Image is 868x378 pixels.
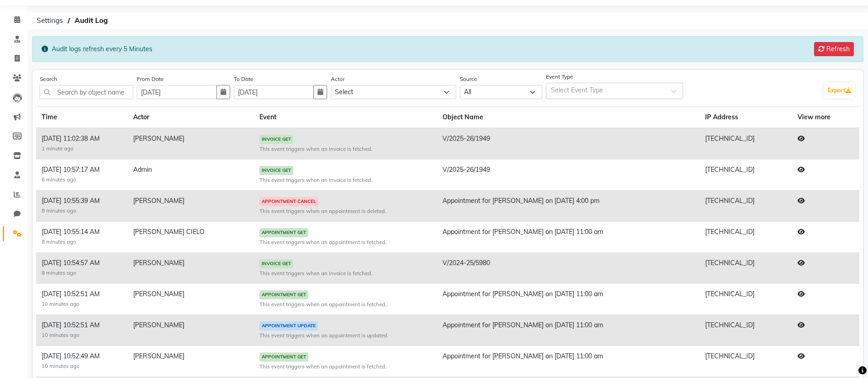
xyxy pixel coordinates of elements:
[42,176,76,183] small: 6 minutes ago
[42,332,79,338] small: 10 minutes ago
[36,107,128,128] th: Time
[36,191,128,222] td: [DATE] 10:55:39 AM
[259,239,387,245] small: This event triggers when an appointment is fetched.
[259,166,293,175] span: INVOICE GET
[259,270,372,277] small: This event triggers when an invoice is fetched.
[700,253,792,284] td: [TECHNICAL_ID]
[128,128,254,160] td: [PERSON_NAME]
[700,191,792,222] td: [TECHNICAL_ID]
[259,363,387,370] small: This event triggers when an appointment is fetched.
[259,208,386,214] small: This event triggers when an appointment is deleted.
[700,222,792,253] td: [TECHNICAL_ID]
[128,315,254,346] td: [PERSON_NAME]
[700,128,792,160] td: [TECHNICAL_ID]
[259,332,388,339] small: This event triggers when an appointment is updated.
[259,290,308,299] span: APPOINTMENT GET
[824,83,855,98] button: Export
[331,75,456,83] label: Actor
[259,301,387,308] small: This event triggers when an appointment is fetched.
[700,315,792,346] td: [TECHNICAL_ID]
[36,253,128,284] td: [DATE] 10:54:57 AM
[259,177,372,183] small: This event triggers when an invoice is fetched.
[700,346,792,377] td: [TECHNICAL_ID]
[36,222,128,253] td: [DATE] 10:55:14 AM
[700,107,792,128] th: IP Address
[36,284,128,315] td: [DATE] 10:52:51 AM
[437,222,700,253] td: Appointment for [PERSON_NAME] on [DATE] 11:00 am
[437,253,700,284] td: V/2024-25/5980
[700,160,792,191] td: [TECHNICAL_ID]
[259,259,293,268] span: INVOICE GET
[437,128,700,160] td: V/2025-26/1949
[32,12,68,29] span: Settings
[128,107,254,128] th: Actor
[792,107,859,128] th: View more
[460,75,542,83] label: Source
[42,363,79,369] small: 10 minutes ago
[128,284,254,315] td: [PERSON_NAME]
[42,44,152,54] div: Audit logs refresh every 5 Minutes
[128,160,254,191] td: Admin
[814,42,854,56] button: Refresh
[234,75,327,83] label: To Date
[39,85,133,99] input: Search by object name
[128,191,254,222] td: [PERSON_NAME]
[128,253,254,284] td: [PERSON_NAME]
[128,346,254,377] td: [PERSON_NAME]
[437,284,700,315] td: Appointment for [PERSON_NAME] on [DATE] 11:00 am
[42,239,76,245] small: 8 minutes ago
[700,284,792,315] td: [TECHNICAL_ID]
[550,85,603,97] div: Select Event Type
[259,228,308,237] span: APPOINTMENT GET
[42,208,76,214] small: 8 minutes ago
[259,135,293,144] span: INVOICE GET
[259,321,318,330] span: APPOINTMENT UPDATE
[254,107,437,128] th: Event
[36,160,128,191] td: [DATE] 10:57:17 AM
[259,146,372,152] small: This event triggers when an invoice is fetched.
[546,73,819,81] label: Event Type
[128,222,254,253] td: [PERSON_NAME] CIELO
[137,75,230,83] label: From Date
[437,160,700,191] td: V/2025-26/1949
[437,191,700,222] td: Appointment for [PERSON_NAME] on [DATE] 4:00 pm
[42,301,79,307] small: 10 minutes ago
[437,346,700,377] td: Appointment for [PERSON_NAME] on [DATE] 11:00 am
[259,197,318,206] span: APPOINTMENT CANCEL
[259,352,308,362] span: APPOINTMENT GET
[437,315,700,346] td: Appointment for [PERSON_NAME] on [DATE] 11:00 am
[36,346,128,377] td: [DATE] 10:52:49 AM
[42,270,76,276] small: 8 minutes ago
[70,12,113,29] span: Audit Log
[40,75,133,83] label: Search
[437,107,700,128] th: Object Name
[36,128,128,160] td: [DATE] 11:02:38 AM
[42,145,73,152] small: 1 minute ago
[36,315,128,346] td: [DATE] 10:52:51 AM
